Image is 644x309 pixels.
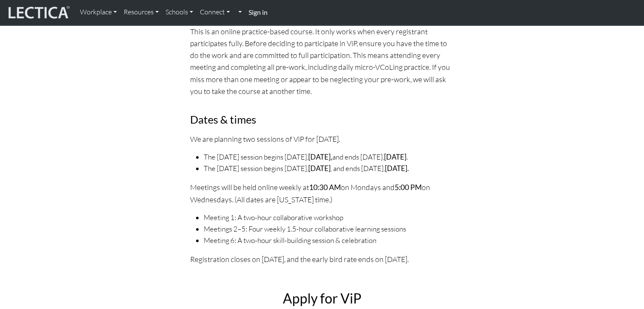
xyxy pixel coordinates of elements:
[204,235,454,246] li: Meeting 6: A two-hour skill-building session & celebration
[249,8,268,16] strong: Sign in
[204,152,454,163] li: The [DATE] session begins [DATE], and ends [DATE], .
[385,164,409,173] strong: [DATE].
[309,183,341,192] strong: 10:30 AM
[245,3,271,22] a: Sign in
[162,3,196,21] a: Schools
[190,133,454,145] p: We are planning two sessions of ViP for [DATE].
[6,5,70,21] img: lecticalive
[308,164,331,173] strong: [DATE]
[196,3,233,21] a: Connect
[190,181,454,205] p: Meetings will be held online weekly at on Mondays and on Wednesdays. (All dates are [US_STATE] ti...
[395,183,422,192] strong: 5:00 PM
[120,3,162,21] a: Resources
[204,223,454,235] li: Meetings 2–5: Four weekly 1.5-hour collaborative learning sessions
[190,290,454,306] h2: Apply for ViP
[384,152,406,161] strong: [DATE]
[190,253,454,265] p: Registration closes on [DATE], and the early bird rate ends on [DATE].
[204,212,454,223] li: Meeting 1: A two-hour collaborative workshop
[190,113,454,126] h3: Dates & times
[190,25,454,97] p: This is an online practice-based course. It only works when every registrant participates fully. ...
[77,3,120,21] a: Workplace
[308,152,332,161] strong: [DATE],
[204,163,454,174] li: The [DATE] session begins [DATE], , and ends [DATE],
